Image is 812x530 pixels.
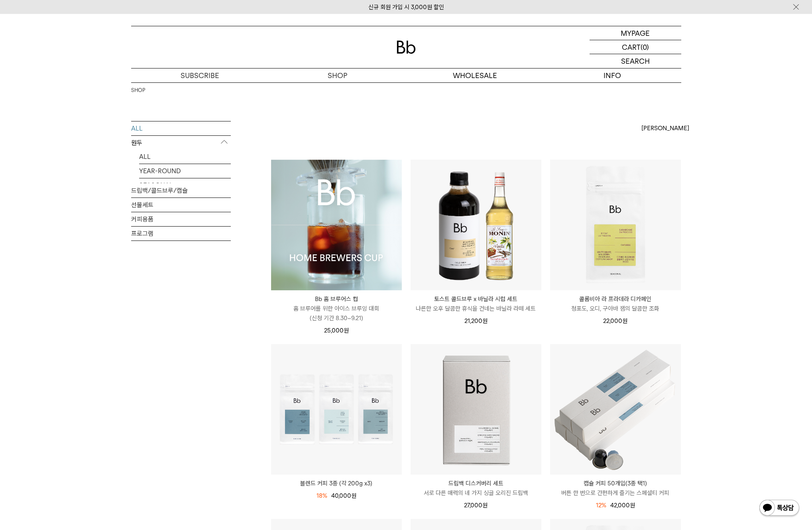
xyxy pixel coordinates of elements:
[411,344,541,475] img: 드립백 디스커버리 세트
[271,294,402,323] a: Bb 홈 브루어스 컵 홈 브루어를 위한 아이스 브루잉 대회(신청 기간 8.30~9.21)
[131,198,231,212] a: 선물세트
[610,502,635,509] span: 42,000
[411,479,541,498] a: 드립백 디스커버리 세트 서로 다른 매력의 네 가지 싱글 오리진 드립백
[131,227,231,241] a: 프로그램
[621,26,650,40] p: MYPAGE
[131,68,269,82] a: SUBSCRIBE
[641,123,689,133] span: [PERSON_NAME]
[464,502,488,509] span: 27,000
[271,294,402,304] p: Bb 홈 브루어스 컵
[550,479,681,498] a: 캡슐 커피 50개입(3종 택1) 버튼 한 번으로 간편하게 즐기는 스페셜티 커피
[411,294,541,304] p: 토스트 콜드브루 x 바닐라 시럽 세트
[406,68,544,82] p: WHOLESALE
[590,40,681,54] a: CART (0)
[271,479,402,488] a: 블렌드 커피 3종 (각 200g x3)
[131,184,231,198] a: 드립백/콜드브루/캡슐
[550,294,681,313] a: 콜롬비아 라 프라데라 디카페인 청포도, 오디, 구아바 잼의 달콤한 조화
[603,317,627,325] span: 22,000
[131,86,145,94] a: SHOP
[131,121,231,135] a: ALL
[630,502,635,509] span: 원
[759,499,800,518] img: 카카오톡 채널 1:1 채팅 버튼
[139,150,231,164] a: ALL
[331,492,356,499] span: 40,000
[131,212,231,226] a: 커피용품
[368,4,444,11] a: 신규 회원 가입 시 3,000원 할인
[139,178,231,192] a: SEASONAL
[544,68,681,82] p: INFO
[271,304,402,323] p: 홈 브루어를 위한 아이스 브루잉 대회 (신청 기간 8.30~9.21)
[271,344,402,475] img: 블렌드 커피 3종 (각 200g x3)
[641,40,649,54] p: (0)
[590,26,681,40] a: MYPAGE
[621,54,650,68] p: SEARCH
[351,492,356,499] span: 원
[411,294,541,313] a: 토스트 콜드브루 x 바닐라 시럽 세트 나른한 오후 달콤한 휴식을 건네는 바닐라 라떼 세트
[269,68,406,82] a: SHOP
[550,160,681,290] img: 콜롬비아 라 프라데라 디카페인
[344,327,349,334] span: 원
[411,488,541,498] p: 서로 다른 매력의 네 가지 싱글 오리진 드립백
[482,502,488,509] span: 원
[482,317,488,325] span: 원
[550,294,681,304] p: 콜롬비아 라 프라데라 디카페인
[596,501,606,510] div: 12%
[411,160,541,290] img: 토스트 콜드브루 x 바닐라 시럽 세트
[550,344,681,475] img: 캡슐 커피 50개입(3종 택1)
[411,479,541,488] p: 드립백 디스커버리 세트
[622,40,641,54] p: CART
[131,136,231,150] p: 원두
[139,164,231,178] a: YEAR-ROUND
[622,317,627,325] span: 원
[550,304,681,313] p: 청포도, 오디, 구아바 잼의 달콤한 조화
[464,317,488,325] span: 21,200
[271,160,402,290] img: Bb 홈 브루어스 컵
[550,479,681,488] p: 캡슐 커피 50개입(3종 택1)
[317,491,327,501] div: 18%
[550,488,681,498] p: 버튼 한 번으로 간편하게 즐기는 스페셜티 커피
[324,327,349,334] span: 25,000
[397,41,416,54] img: 로고
[411,304,541,313] p: 나른한 오후 달콤한 휴식을 건네는 바닐라 라떼 세트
